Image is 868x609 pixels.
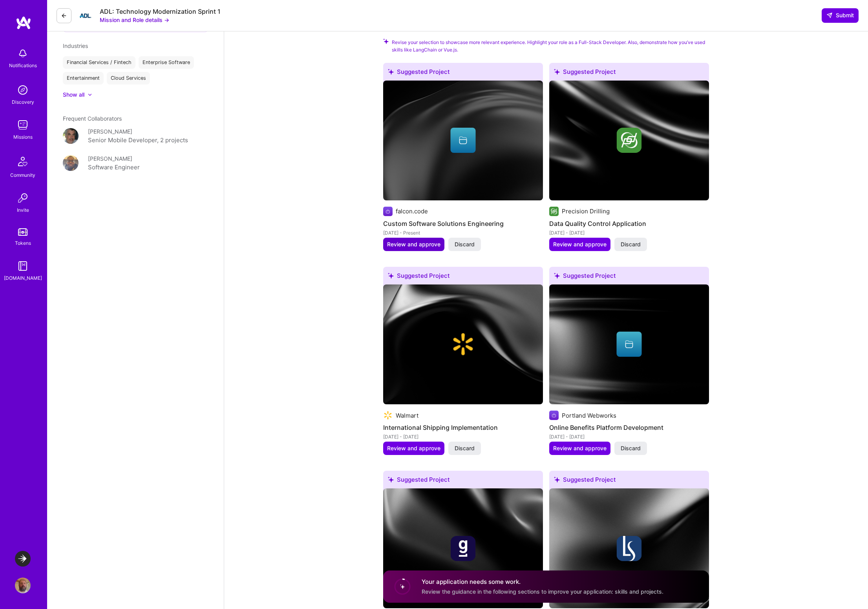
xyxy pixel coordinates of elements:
[549,63,709,84] div: Suggested Project
[388,477,394,482] i: icon SuggestedTeams
[15,190,31,206] img: Invite
[4,274,42,282] div: [DOMAIN_NAME]
[549,442,610,455] button: Review and approve
[621,240,641,248] span: Discard
[107,72,150,84] div: Cloud Services
[15,258,31,274] img: guide book
[388,69,394,75] i: icon SuggestedTeams
[388,273,394,279] i: icon SuggestedTeams
[9,61,37,70] div: Notifications
[17,206,29,214] div: Invite
[63,42,88,49] span: Industries
[383,238,444,251] button: Review and approve
[614,442,647,455] button: Discard
[383,488,543,608] img: cover
[13,133,33,141] div: Missions
[562,411,616,420] div: Portland Webworks
[451,536,476,561] img: Company logo
[15,117,31,133] img: teamwork
[455,240,475,248] span: Discard
[13,578,33,593] a: User Avatar
[383,39,389,44] i: Check
[383,218,543,229] h4: Custom Software Solutions Engineering
[617,536,642,561] img: Company logo
[383,63,543,84] div: Suggested Project
[826,11,854,19] span: Submit
[88,136,188,145] div: Senior Mobile Developer, 2 projects
[63,72,104,84] div: Entertainment
[387,444,440,452] span: Review and approve
[88,154,132,163] div: [PERSON_NAME]
[15,551,31,567] img: LaunchDarkly: Backend and Fullstack Support
[63,56,135,69] div: Financial Services / Fintech
[100,16,169,24] button: Mission and Role details →
[18,228,27,236] img: tokens
[15,46,31,61] img: bell
[553,240,607,248] span: Review and approve
[549,238,610,251] button: Review and approve
[63,91,84,99] div: Show all
[383,422,543,433] h4: International Shipping Implementation
[13,152,32,171] img: Community
[422,578,663,586] h4: Your application needs some work.
[392,39,709,53] span: Revise your selection to showcase more relevant experience. Highlight your role as a Full-Stack D...
[78,8,93,24] img: Company Logo
[383,433,543,441] div: [DATE] - [DATE]
[61,13,67,19] i: icon LeftArrowDark
[63,127,208,145] a: User Avatar[PERSON_NAME]Senior Mobile Developer, 2 projects
[383,284,543,404] img: cover
[63,154,208,172] a: User Avatar[PERSON_NAME]Software Engineer
[549,488,709,608] img: cover
[549,284,709,404] img: cover
[448,442,481,455] button: Discard
[549,411,559,420] img: Company logo
[88,163,140,172] div: Software Engineer
[16,16,31,30] img: logo
[549,422,709,433] h4: Online Benefits Platform Development
[139,56,194,69] div: Enterprise Software
[554,477,560,482] i: icon SuggestedTeams
[63,115,122,122] span: Frequent Collaborators
[549,229,709,237] div: [DATE] - [DATE]
[826,12,833,18] i: icon SendLight
[448,238,481,251] button: Discard
[549,267,709,288] div: Suggested Project
[13,551,33,567] a: LaunchDarkly: Backend and Fullstack Support
[549,218,709,229] h4: Data Quality Control Application
[383,229,543,237] div: [DATE] - Present
[63,128,79,144] img: User Avatar
[383,442,444,455] button: Review and approve
[396,207,428,215] div: falcon.code
[562,207,610,215] div: Precision Drilling
[549,207,559,216] img: Company logo
[617,128,642,153] img: Company logo
[88,127,132,136] div: [PERSON_NAME]
[422,588,663,595] span: Review the guidance in the following sections to improve your application: skills and projects.
[396,411,418,420] div: Walmart
[383,267,543,288] div: Suggested Project
[15,239,31,247] div: Tokens
[383,207,393,216] img: Company logo
[554,273,560,279] i: icon SuggestedTeams
[15,82,31,98] img: discovery
[621,444,641,452] span: Discard
[383,81,543,200] img: cover
[383,411,393,420] img: Company logo
[455,444,475,452] span: Discard
[387,240,440,248] span: Review and approve
[63,155,79,171] img: User Avatar
[12,98,34,106] div: Discovery
[553,444,607,452] span: Review and approve
[549,81,709,200] img: cover
[554,69,560,75] i: icon SuggestedTeams
[549,471,709,492] div: Suggested Project
[822,8,859,22] button: Submit
[383,471,543,492] div: Suggested Project
[15,578,31,593] img: User Avatar
[822,8,859,22] div: null
[100,7,221,16] div: ADL: Technology Modernization Sprint 1
[549,433,709,441] div: [DATE] - [DATE]
[451,332,476,357] img: Company logo
[10,171,35,179] div: Community
[614,238,647,251] button: Discard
